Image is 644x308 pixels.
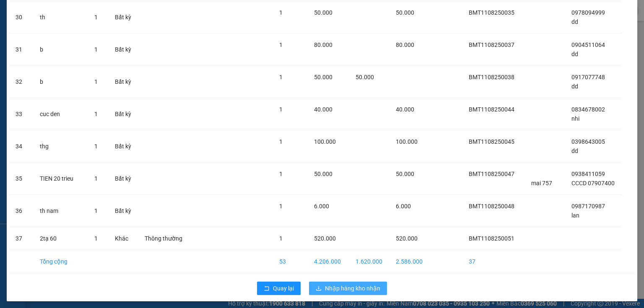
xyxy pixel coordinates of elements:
[531,180,552,186] span: mai 757
[9,163,33,195] td: 35
[314,235,336,242] span: 520.000
[314,203,329,210] span: 6.000
[314,138,336,145] span: 100.000
[108,130,138,163] td: Bất kỳ
[469,74,514,80] span: BMT1108250038
[469,235,514,242] span: BMT1108250051
[314,74,332,80] span: 50.000
[33,163,88,195] td: TIEN 20 trieu
[396,41,414,48] span: 80.000
[571,138,605,145] span: 0398643005
[571,51,578,57] span: dd
[469,9,514,16] span: BMT1108250035
[349,250,389,273] td: 1.620.000
[571,212,579,219] span: lan
[9,98,33,130] td: 33
[469,171,514,177] span: BMT1108250047
[94,143,98,150] span: 1
[273,250,307,273] td: 53
[279,203,283,210] span: 1
[314,9,332,16] span: 50.000
[257,282,301,295] button: rollbackQuay lại
[9,227,33,250] td: 37
[396,9,414,16] span: 50.000
[469,106,514,113] span: BMT1108250044
[9,130,33,163] td: 34
[316,285,322,292] span: download
[396,203,411,210] span: 6.000
[33,1,88,34] td: th
[571,83,578,90] span: dd
[33,130,88,163] td: thg
[108,34,138,66] td: Bất kỳ
[94,111,98,117] span: 1
[279,106,283,113] span: 1
[138,227,189,250] td: Thông thường
[33,98,88,130] td: cuc den
[33,34,88,66] td: b
[571,203,605,210] span: 0987170987
[571,41,605,48] span: 0904511064
[94,235,98,242] span: 1
[9,195,33,227] td: 36
[314,106,332,113] span: 40.000
[396,171,414,177] span: 50.000
[356,74,374,80] span: 50.000
[279,171,283,177] span: 1
[94,207,98,214] span: 1
[108,227,138,250] td: Khác
[108,1,138,34] td: Bất kỳ
[9,66,33,98] td: 32
[108,163,138,195] td: Bất kỳ
[108,195,138,227] td: Bất kỳ
[571,148,578,154] span: dd
[33,66,88,98] td: b
[571,180,615,186] span: CCCD 07907400
[108,66,138,98] td: Bất kỳ
[469,138,514,145] span: BMT1108250045
[94,14,98,21] span: 1
[279,9,283,16] span: 1
[94,175,98,182] span: 1
[264,285,270,292] span: rollback
[279,41,283,48] span: 1
[94,78,98,85] span: 1
[307,250,349,273] td: 4.206.000
[314,171,332,177] span: 50.000
[33,250,88,273] td: Tổng cộng
[396,138,418,145] span: 100.000
[469,203,514,210] span: BMT1108250048
[279,74,283,80] span: 1
[9,1,33,34] td: 30
[571,115,579,122] span: nhi
[314,41,332,48] span: 80.000
[273,284,294,293] span: Quay lại
[571,9,605,16] span: 0978094999
[94,46,98,53] span: 1
[33,227,88,250] td: 2tạ 60
[389,250,429,273] td: 2.586.000
[571,106,605,113] span: 0834678002
[571,18,578,25] span: dd
[396,235,418,242] span: 520.000
[325,284,380,293] span: Nhập hàng kho nhận
[279,235,283,242] span: 1
[33,195,88,227] td: th nam
[571,74,605,80] span: 0917077748
[309,282,387,295] button: downloadNhập hàng kho nhận
[571,171,605,177] span: 0938411059
[462,250,525,273] td: 37
[108,98,138,130] td: Bất kỳ
[396,106,414,113] span: 40.000
[9,34,33,66] td: 31
[279,138,283,145] span: 1
[469,41,514,48] span: BMT1108250037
